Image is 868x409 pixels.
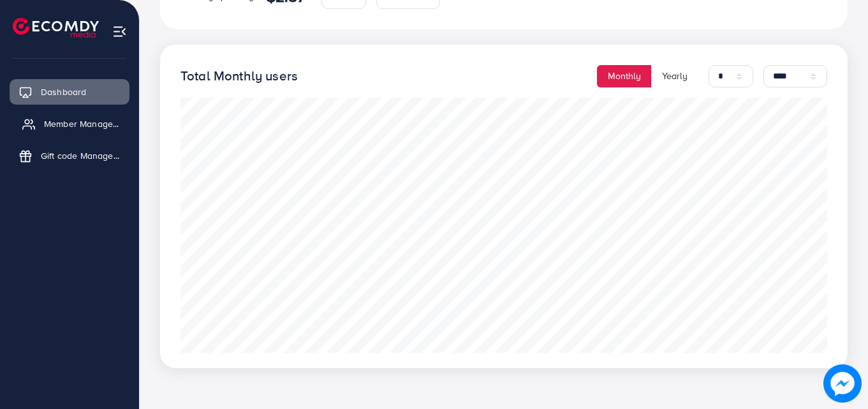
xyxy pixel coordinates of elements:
[13,18,99,38] img: logo
[10,111,129,137] a: Member Management
[10,79,129,105] a: Dashboard
[41,149,120,162] span: Gift code Management
[44,117,123,130] span: Member Management
[597,65,652,87] button: Monthly
[41,86,86,98] span: Dashboard
[823,364,862,403] img: image
[112,24,127,39] img: menu
[180,68,298,84] h4: Total Monthly users
[651,65,698,87] button: Yearly
[10,143,129,168] a: Gift code Management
